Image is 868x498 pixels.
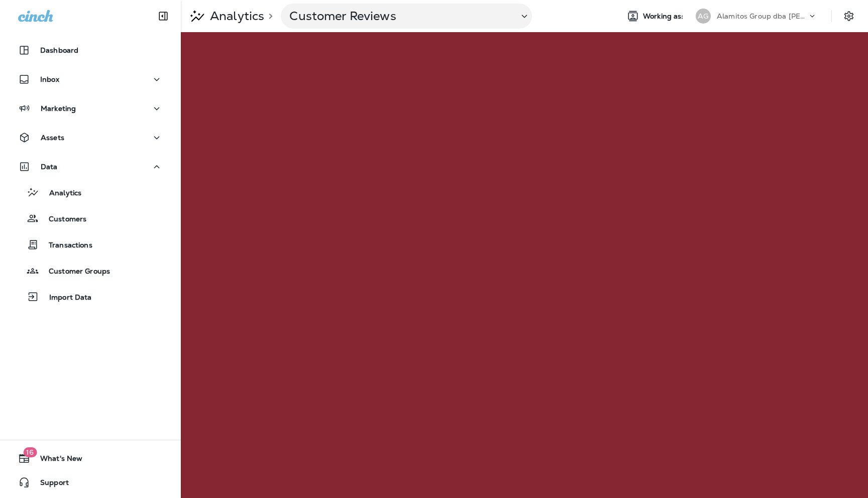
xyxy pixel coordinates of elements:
span: Support [30,478,69,490]
button: Settings [840,7,858,25]
button: Transactions [10,234,171,255]
button: Import Data [10,286,171,307]
p: Analytics [206,9,264,24]
p: Analytics [39,189,81,198]
button: Support [10,472,171,492]
p: Dashboard [40,46,78,54]
button: 16What's New [10,448,171,468]
button: Data [10,157,171,177]
p: Assets [41,134,64,142]
button: Inbox [10,69,171,89]
p: > [264,12,273,20]
p: Transactions [39,241,92,251]
button: Marketing [10,98,171,118]
button: Customer Groups [10,260,171,281]
span: Working as: [643,12,686,21]
button: Assets [10,128,171,148]
button: Customers [10,208,171,229]
p: Marketing [41,104,76,112]
button: Collapse Sidebar [149,6,177,26]
span: 16 [23,447,37,457]
p: Customers [39,215,86,224]
p: Customer Groups [39,267,110,277]
span: What's New [30,454,82,466]
p: Data [41,163,58,171]
button: Analytics [10,182,171,203]
div: AG [696,9,711,24]
p: Inbox [40,75,59,83]
p: Customer Reviews [289,9,510,24]
p: Alamitos Group dba [PERSON_NAME] [717,12,807,20]
button: Dashboard [10,40,171,60]
p: Import Data [39,293,92,303]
